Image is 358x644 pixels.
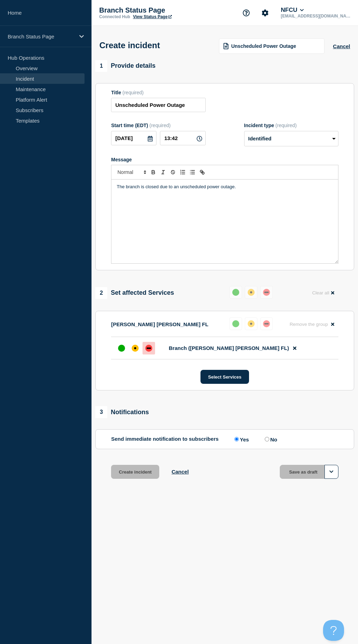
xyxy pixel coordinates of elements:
[8,34,75,39] p: Branch Status Page
[168,168,178,176] button: Toggle strikethrough text
[232,320,239,327] div: up
[111,436,219,442] p: Send immediate notification to subscribers
[248,320,255,327] div: affected
[111,123,205,128] div: Start time (EDT)
[111,131,156,145] input: YYYY-MM-DD
[324,465,338,479] button: Options
[117,184,333,190] p: The branch is closed due to an unscheduled power outage.
[95,287,174,299] div: Set affected Services
[123,90,144,95] span: (required)
[265,437,269,441] input: No
[188,168,197,176] button: Toggle bulleted list
[234,437,239,441] input: Yes
[133,14,172,19] a: View Status Page
[323,620,344,641] iframe: Help Scout Beacon - Open
[229,286,242,299] button: up
[100,41,160,50] h1: Create incident
[224,43,228,49] img: template icon
[169,345,289,351] span: Branch ([PERSON_NAME] [PERSON_NAME] FL)
[245,286,257,299] button: affected
[244,131,338,146] select: Incident type
[158,168,168,176] button: Toggle italic text
[95,406,149,418] div: Notifications
[171,469,189,475] button: Cancel
[95,60,155,72] div: Provide details
[111,465,159,479] button: Create incident
[114,168,148,176] span: Font size
[279,14,352,19] p: [EMAIL_ADDRESS][DOMAIN_NAME]
[148,168,158,176] button: Toggle bold text
[111,180,338,263] div: Message
[260,286,273,299] button: down
[258,6,272,20] button: Account settings
[149,123,171,128] span: (required)
[111,98,205,112] input: Title
[333,43,350,49] button: Cancel
[111,90,205,95] div: Title
[231,43,296,49] span: Unscheduled Power Outage
[263,436,277,442] label: No
[263,320,270,327] div: down
[99,6,239,14] p: Branch Status Page
[99,14,130,19] p: Connected Hub
[248,289,255,296] div: affected
[95,60,107,72] span: 1
[232,289,239,296] div: up
[118,345,125,352] div: up
[95,406,107,418] span: 3
[276,123,297,128] span: (required)
[160,131,205,145] input: HH:MM
[244,123,338,128] div: Incident type
[197,168,207,176] button: Toggle link
[308,286,338,300] button: Clear all
[111,321,208,327] p: [PERSON_NAME] [PERSON_NAME] FL
[132,345,139,352] div: affected
[290,322,328,327] span: Remove the group
[200,370,249,384] button: Select Services
[233,436,249,442] label: Yes
[111,157,338,162] div: Message
[285,317,338,331] button: Remove the group
[111,436,338,442] div: Send immediate notification to subscribers
[178,168,188,176] button: Toggle ordered list
[260,317,273,330] button: down
[263,289,270,296] div: down
[229,317,242,330] button: up
[279,7,305,14] button: NFCU
[280,465,338,479] button: Save as draft
[245,317,257,330] button: affected
[95,287,107,299] span: 2
[239,6,254,20] button: Support
[145,345,152,352] div: down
